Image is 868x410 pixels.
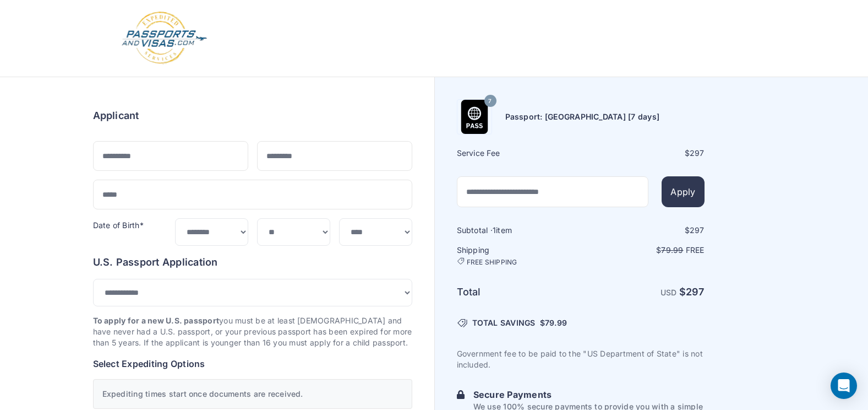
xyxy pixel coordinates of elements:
span: 79.99 [545,318,567,327]
strong: $ [679,286,705,298]
h6: U.S. Passport Application [93,255,412,270]
h6: Total [457,284,580,300]
div: Open Intercom Messenger [831,373,857,399]
p: you must be at least [DEMOGRAPHIC_DATA] and have never had a U.S. passport, or your previous pass... [93,315,412,348]
h6: Select Expediting Options [93,357,412,370]
h6: Applicant [93,108,139,123]
h6: Shipping [457,245,580,267]
span: 7 [488,94,492,109]
img: Logo [121,11,208,66]
strong: To apply for a new U.S. passport [93,316,220,325]
p: Government fee to be paid to the "US Department of State" is not included. [457,348,705,370]
label: Date of Birth* [93,220,144,230]
span: 297 [686,286,705,298]
h6: Passport: [GEOGRAPHIC_DATA] [7 days] [505,111,660,122]
span: 297 [690,148,705,158]
img: Product Name [457,100,492,134]
span: 79.99 [661,245,683,255]
button: Apply [662,176,704,207]
span: TOTAL SAVINGS [472,317,536,328]
span: 297 [690,225,705,235]
h6: Secure Payments [473,388,705,401]
span: $ [540,317,567,328]
p: $ [582,245,705,256]
span: USD [660,288,677,297]
div: $ [582,225,705,236]
div: $ [582,148,705,159]
div: Expediting times start once documents are received. [93,379,412,409]
span: Free [686,245,705,255]
h6: Service Fee [457,148,580,159]
span: FREE SHIPPING [467,258,517,267]
h6: Subtotal · item [457,225,580,236]
span: 1 [493,225,496,235]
